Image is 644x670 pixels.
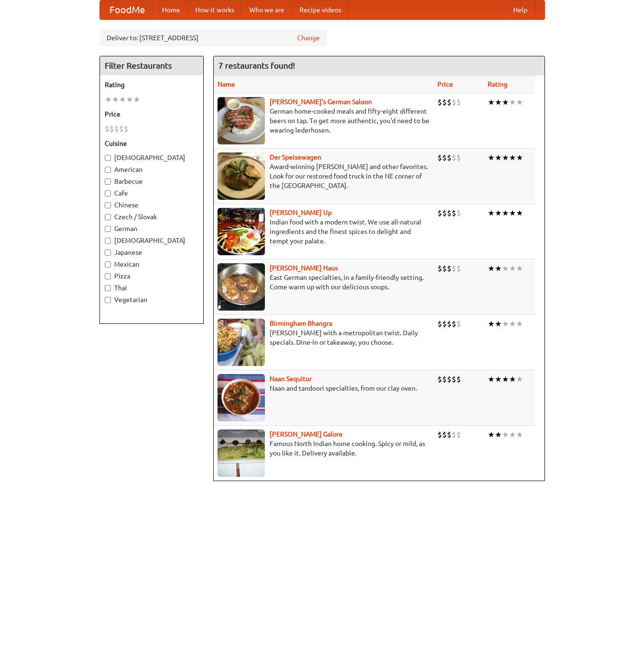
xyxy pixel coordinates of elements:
[105,139,199,148] h5: Cuisine
[452,152,456,163] li: $
[495,152,502,163] li: ★
[133,94,140,105] li: ★
[218,439,430,458] p: Famous North Indian home cooking. Spicy or mild, as you like it. Delivery available.
[270,430,343,438] a: [PERSON_NAME] Galore
[105,109,199,119] h5: Price
[456,263,461,274] li: $
[218,61,295,70] ng-pluralize: 7 restaurants found!
[442,97,447,107] li: $
[105,224,199,233] label: German
[124,124,128,134] li: $
[105,238,111,244] input: [DEMOGRAPHIC_DATA]
[100,0,154,19] a: FoodMe
[442,319,447,329] li: $
[114,124,119,134] li: $
[105,250,111,256] input: Japanese
[447,208,452,218] li: $
[218,162,430,190] p: Award-winning [PERSON_NAME] and other favorites. Look for our restored food truck in the NE corne...
[105,80,199,89] h5: Rating
[119,124,124,134] li: $
[105,273,111,279] input: Pizza
[452,263,456,274] li: $
[488,80,508,88] a: Rating
[495,263,502,274] li: ★
[437,429,442,440] li: $
[447,319,452,329] li: $
[509,97,516,107] li: ★
[495,429,502,440] li: ★
[270,209,332,216] a: [PERSON_NAME] Up
[516,263,523,274] li: ★
[452,208,456,218] li: $
[495,97,502,107] li: ★
[506,0,535,19] a: Help
[502,208,509,218] li: ★
[447,374,452,384] li: $
[502,263,509,274] li: ★
[509,208,516,218] li: ★
[105,285,111,291] input: Thai
[516,374,523,384] li: ★
[105,202,111,208] input: Chinese
[447,263,452,274] li: $
[109,124,114,134] li: $
[105,236,199,245] label: [DEMOGRAPHIC_DATA]
[105,177,199,186] label: Barbecue
[218,80,235,88] a: Name
[105,271,199,281] label: Pizza
[218,263,265,311] img: kohlhaus.jpg
[119,94,126,105] li: ★
[218,273,430,292] p: East German specialties, in a family-friendly setting. Come warm up with our delicious soups.
[516,319,523,329] li: ★
[218,97,265,144] img: esthers.jpg
[105,295,199,304] label: Vegetarian
[218,107,430,135] p: German home-cooked meals and fifty-eight different beers on tap. To get more authentic, you'd nee...
[105,226,111,232] input: German
[495,319,502,329] li: ★
[297,33,320,43] a: Change
[502,319,509,329] li: ★
[437,374,442,384] li: $
[292,0,349,19] a: Recipe videos
[437,97,442,107] li: $
[452,97,456,107] li: $
[447,152,452,163] li: $
[495,208,502,218] li: ★
[270,98,372,106] b: [PERSON_NAME]'s German Saloon
[126,94,133,105] li: ★
[105,248,199,257] label: Japanese
[218,208,265,255] img: curryup.jpg
[495,374,502,384] li: ★
[452,319,456,329] li: $
[437,80,453,88] a: Price
[270,375,312,383] a: Naan Sequitur
[270,153,321,161] a: Der Speisewagen
[218,152,265,200] img: speisewagen.jpg
[270,264,338,272] b: [PERSON_NAME] Haus
[270,320,332,327] a: Birmingham Bhangra
[442,263,447,274] li: $
[188,0,242,19] a: How it works
[218,217,430,246] p: Indian food with a modern twist. We use all-natural ingredients and the finest spices to delight ...
[516,97,523,107] li: ★
[442,374,447,384] li: $
[452,429,456,440] li: $
[437,152,442,163] li: $
[437,319,442,329] li: $
[488,263,495,274] li: ★
[502,374,509,384] li: ★
[105,214,111,220] input: Czech / Slovak
[105,155,111,161] input: [DEMOGRAPHIC_DATA]
[452,374,456,384] li: $
[105,124,109,134] li: $
[442,208,447,218] li: $
[502,97,509,107] li: ★
[437,208,442,218] li: $
[488,208,495,218] li: ★
[502,152,509,163] li: ★
[437,263,442,274] li: $
[100,56,203,75] h4: Filter Restaurants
